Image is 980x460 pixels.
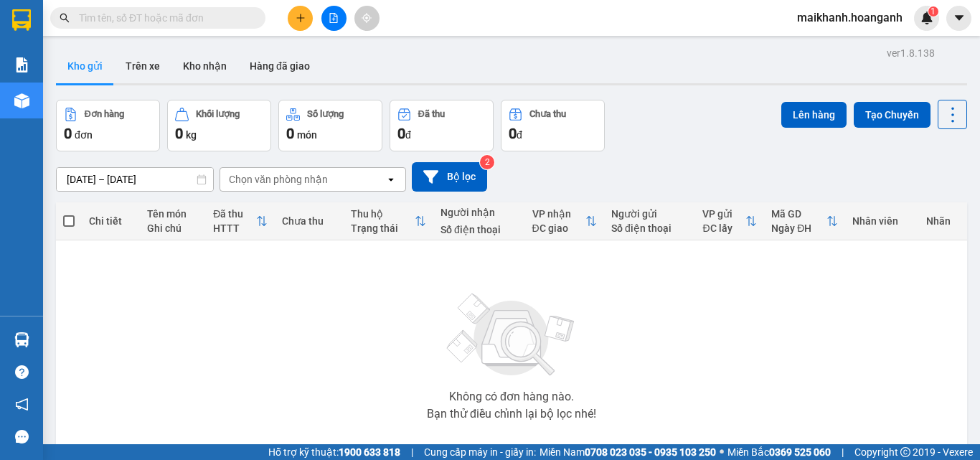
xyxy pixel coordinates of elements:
[213,222,256,234] div: HTTT
[852,215,912,227] div: Nhân viên
[501,100,605,151] button: Chưa thu0đ
[56,100,160,151] button: Đơn hàng0đơn
[329,13,339,23] span: file-add
[842,444,844,460] span: |
[14,57,29,72] img: solution-icon
[85,109,124,119] div: Đơn hàng
[339,446,400,458] strong: 1900 633 818
[930,6,936,17] span: 1
[307,109,344,119] div: Số lượng
[89,215,133,227] div: Chi tiết
[764,202,845,240] th: Toggle SortBy
[695,202,764,240] th: Toggle SortBy
[321,6,347,31] button: file-add
[525,202,605,240] th: Toggle SortBy
[887,45,935,61] div: ver 1.8.138
[282,215,336,227] div: Chưa thu
[297,129,317,141] span: món
[351,208,415,220] div: Thu hộ
[206,202,275,240] th: Toggle SortBy
[517,129,522,141] span: đ
[440,285,583,385] img: svg+xml;base64,PHN2ZyBjbGFzcz0ibGlzdC1wbHVnX19zdmciIHhtbG5zPSJodHRwOi8vd3d3LnczLm9yZy8yMDAwL3N2Zy...
[167,100,271,151] button: Khối lượng0kg
[171,49,238,83] button: Kho nhận
[900,447,910,457] span: copyright
[540,444,716,460] span: Miền Nam
[529,109,566,119] div: Chưa thu
[769,446,831,458] strong: 0369 525 060
[405,129,411,141] span: đ
[56,49,114,83] button: Kho gửi
[412,162,487,192] button: Bộ lọc
[213,208,256,220] div: Đã thu
[147,222,199,234] div: Ghi chú
[15,365,29,379] span: question-circle
[15,430,29,443] span: message
[720,449,724,455] span: ⚪️
[186,129,197,141] span: kg
[440,224,517,235] div: Số điện thoại
[385,174,397,185] svg: open
[781,102,847,128] button: Lên hàng
[75,129,93,141] span: đơn
[362,13,372,23] span: aim
[509,125,517,142] span: 0
[427,408,596,420] div: Bạn thử điều chỉnh lại bộ lọc nhé!
[344,202,433,240] th: Toggle SortBy
[611,208,688,220] div: Người gửi
[397,125,405,142] span: 0
[64,125,72,142] span: 0
[449,391,574,403] div: Không có đơn hàng nào.
[278,100,382,151] button: Số lượng0món
[57,168,213,191] input: Select a date range.
[532,208,586,220] div: VP nhận
[60,13,70,23] span: search
[920,11,933,24] img: icon-new-feature
[727,444,831,460] span: Miền Bắc
[268,444,400,460] span: Hỗ trợ kỹ thuật:
[771,222,826,234] div: Ngày ĐH
[702,208,745,220] div: VP gửi
[79,10,248,26] input: Tìm tên, số ĐT hoặc mã đơn
[411,444,413,460] span: |
[351,222,415,234] div: Trạng thái
[480,155,494,169] sup: 2
[114,49,171,83] button: Trên xe
[15,398,29,411] span: notification
[585,446,716,458] strong: 0708 023 035 - 0935 103 250
[946,6,971,31] button: caret-down
[418,109,445,119] div: Đã thu
[702,222,745,234] div: ĐC lấy
[390,100,494,151] button: Đã thu0đ
[147,208,199,220] div: Tên món
[286,125,294,142] span: 0
[14,332,29,347] img: warehouse-icon
[296,13,306,23] span: plus
[771,208,826,220] div: Mã GD
[354,6,380,31] button: aim
[424,444,536,460] span: Cung cấp máy in - giấy in:
[175,125,183,142] span: 0
[928,6,938,17] sup: 1
[440,207,517,218] div: Người nhận
[786,9,914,27] span: maikhanh.hoanganh
[14,93,29,108] img: warehouse-icon
[926,215,959,227] div: Nhãn
[238,49,321,83] button: Hàng đã giao
[953,11,966,24] span: caret-down
[854,102,930,128] button: Tạo Chuyến
[12,9,31,31] img: logo-vxr
[611,222,688,234] div: Số điện thoại
[196,109,240,119] div: Khối lượng
[229,172,328,187] div: Chọn văn phòng nhận
[532,222,586,234] div: ĐC giao
[288,6,313,31] button: plus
